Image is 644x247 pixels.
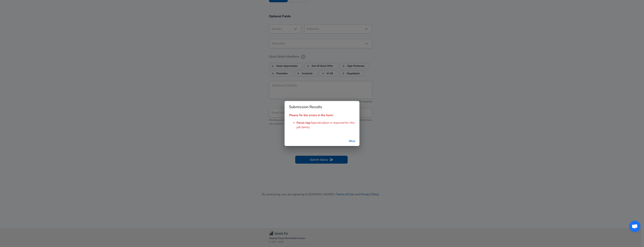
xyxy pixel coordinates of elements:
[346,138,358,145] button: successful-submission-button
[285,101,359,113] h2: Submission Results
[289,113,333,117] strong: Please fix the errors in the form:
[629,221,640,232] div: Open chat
[297,121,355,129] span: Specialization is required for this job family
[297,121,311,125] span: Focus tag :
